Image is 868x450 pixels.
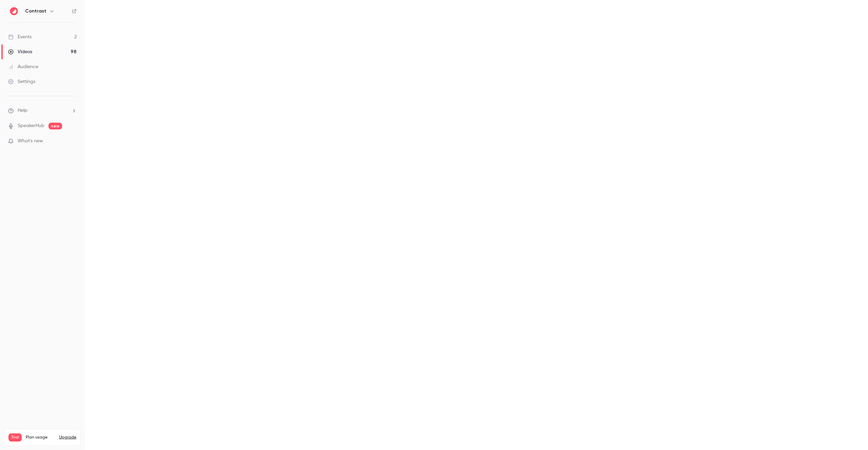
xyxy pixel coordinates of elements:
li: help-dropdown-opener [8,107,77,114]
a: SpeakerHub [18,122,44,129]
div: Settings [8,78,35,85]
span: Plan usage [26,435,55,440]
span: Help [18,107,27,114]
span: new [48,123,62,129]
div: Audience [8,63,38,70]
iframe: Noticeable Trigger [68,138,77,144]
div: Events [8,34,32,40]
button: Upgrade [59,435,76,440]
h6: Contrast [25,8,46,15]
span: Trial [8,433,22,442]
span: What's new [18,138,43,145]
div: Videos [8,48,32,55]
img: Contrast [8,6,19,17]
